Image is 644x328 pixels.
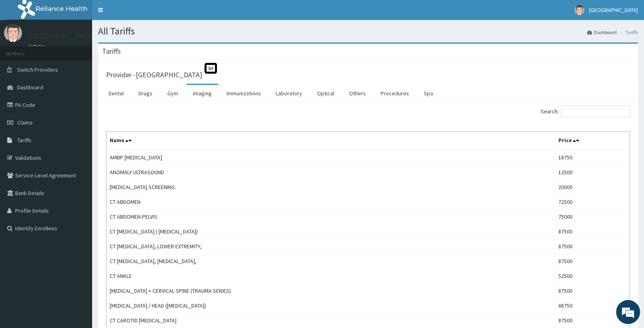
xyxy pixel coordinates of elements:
a: Online [28,44,47,49]
a: Drugs [132,85,159,102]
td: 12500 [555,165,630,180]
span: St [205,63,217,74]
td: 72500 [555,195,630,209]
textarea: Type your message and hit 'Enter' [4,219,152,247]
td: 18750 [555,150,630,165]
img: User Image [574,5,584,15]
label: Search: [541,105,630,117]
td: CT ABDOMEN [106,195,555,209]
td: CT [MEDICAL_DATA], [MEDICAL_DATA], [106,254,555,269]
span: Claims [17,119,33,126]
td: 52500 [555,269,630,284]
input: Search: [561,105,630,117]
img: d_794563401_company_1708531726252_794563401 [15,40,32,60]
td: [MEDICAL_DATA] + CERVICAL SPINE (TRAUMA SERIES) [106,284,555,298]
h1: All Tariffs [98,26,638,36]
td: CT ABDOMEN-PELVIS [106,209,555,224]
span: Tariffs [17,137,32,144]
a: Dental [102,85,130,102]
td: 87500 [555,239,630,254]
span: [GEOGRAPHIC_DATA] [589,6,638,14]
a: Others [343,85,372,102]
td: CT [MEDICAL_DATA] ( [MEDICAL_DATA]) [106,224,555,239]
a: Procedures [374,85,415,102]
span: Switch Providers [17,66,58,73]
a: Imaging [187,85,218,102]
a: Immunizations [220,85,267,102]
td: [MEDICAL_DATA] SCREENING [106,180,555,195]
th: Price [555,132,630,150]
td: 75000 [555,209,630,224]
th: Name [106,132,555,150]
li: Tariffs [618,29,638,36]
span: We're online! [46,101,110,182]
td: 87500 [555,313,630,328]
td: AMBP [MEDICAL_DATA] [106,150,555,165]
td: [MEDICAL_DATA] / HEAD ([MEDICAL_DATA]) [106,298,555,313]
div: Minimize live chat window [131,4,150,23]
td: 68750 [555,298,630,313]
a: Optical [311,85,341,102]
img: User Image [4,24,22,42]
td: 20000 [555,180,630,195]
a: Laboratory [269,85,309,102]
td: 87500 [555,254,630,269]
td: ANOMALY ULTRASOUND [106,165,555,180]
td: 87500 [555,284,630,298]
td: CT ANKLE [106,269,555,284]
span: Dashboard [17,84,43,91]
p: [GEOGRAPHIC_DATA] [28,32,94,40]
h3: Provider - [GEOGRAPHIC_DATA] [106,71,202,78]
td: CT [MEDICAL_DATA], LOWER EXTREMITY, [106,239,555,254]
h3: Tariffs [102,48,121,55]
a: Gym [161,85,185,102]
div: Chat with us now [42,45,134,55]
a: Spa [417,85,439,102]
td: 87500 [555,224,630,239]
td: CT CAROTID [MEDICAL_DATA] [106,313,555,328]
a: Dashboard [587,29,617,36]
